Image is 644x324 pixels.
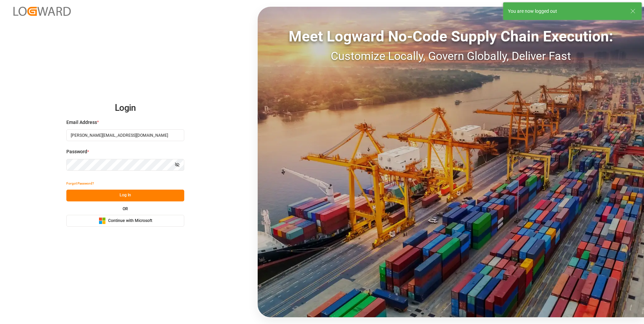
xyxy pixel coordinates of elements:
small: OR [123,207,128,211]
input: Enter your email [66,129,184,141]
span: Password [66,148,87,155]
button: Forgot Password? [66,178,94,190]
div: Meet Logward No-Code Supply Chain Execution: [258,25,644,47]
button: Continue with Microsoft [66,215,184,227]
img: Logward_new_orange.png [13,7,71,16]
span: Continue with Microsoft [108,218,152,224]
button: Log In [66,190,184,201]
span: Email Address [66,119,97,126]
div: You are now logged out [508,8,624,15]
div: Customize Locally, Govern Globally, Deliver Fast [258,47,644,65]
h2: Login [66,97,184,119]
